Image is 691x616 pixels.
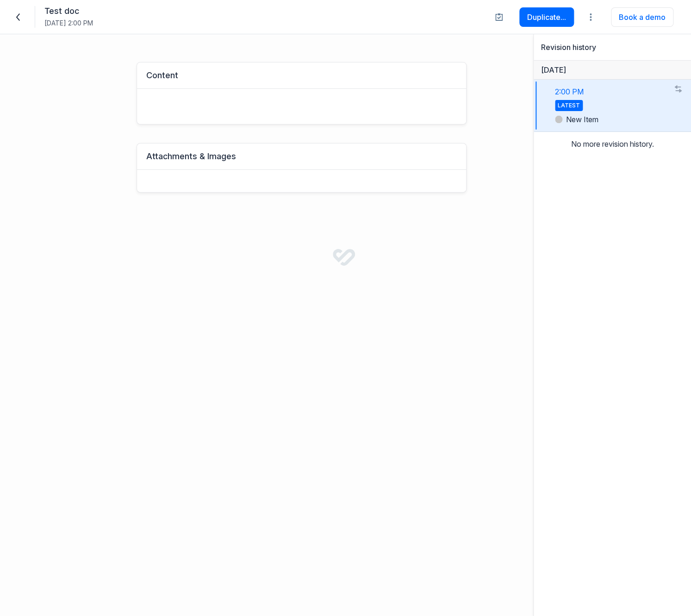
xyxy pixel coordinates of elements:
h2: Revision history [541,42,684,53]
span: New Item [566,115,598,124]
p: No more revision history. [534,132,691,156]
span: LATEST [555,100,583,111]
div: [DATE] 2:00 PM [44,19,93,28]
span: New Item [555,115,598,124]
a: Setup guide [492,10,506,25]
a: Back [11,10,25,25]
h1: Test doc [44,6,93,17]
span: 2:00 PM [555,87,584,96]
button: Book a demo [611,7,673,27]
div: Attachments & Images [146,151,236,162]
a: 2:00 PMLATESTNew Item [534,80,691,132]
button: Duplicate... [519,7,574,27]
div: Content [146,70,178,81]
h3: [DATE] [534,61,691,80]
button: Open revision settings [583,10,598,25]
